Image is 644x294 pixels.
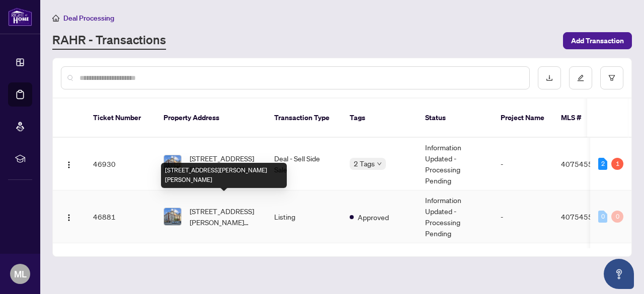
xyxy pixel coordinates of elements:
span: 2 Tags [354,158,375,169]
th: Ticket Number [85,99,155,138]
button: Logo [61,209,77,225]
button: Open asap [604,259,634,289]
div: 0 [598,211,607,223]
td: - [493,138,553,190]
td: - [493,190,553,243]
button: download [538,66,561,89]
div: [STREET_ADDRESS][PERSON_NAME][PERSON_NAME] [161,163,287,188]
th: Transaction Type [266,99,342,138]
button: Add Transaction [563,32,632,49]
span: ML [14,267,27,281]
span: home [52,15,59,22]
td: 46930 [85,138,155,190]
button: Logo [61,156,77,172]
td: Listing [266,190,342,243]
img: thumbnail-img [164,208,181,225]
th: Project Name [493,99,553,138]
th: Tags [342,99,417,138]
span: filter [608,74,615,81]
td: Information Updated - Processing Pending [417,138,493,190]
img: Logo [65,161,73,169]
div: 2 [598,158,607,170]
span: [STREET_ADDRESS][PERSON_NAME][PERSON_NAME] [190,153,258,175]
span: [STREET_ADDRESS][PERSON_NAME][PERSON_NAME] [190,206,258,228]
td: Information Updated - Processing Pending [417,190,493,243]
img: logo [8,8,32,26]
a: RAHR - Transactions [52,32,166,50]
button: filter [600,66,623,89]
th: Property Address [155,99,266,138]
span: down [377,161,382,166]
td: 46881 [85,190,155,243]
span: download [546,74,553,81]
img: Logo [65,214,73,222]
div: 0 [611,211,623,223]
div: 1 [611,158,623,170]
th: MLS # [553,99,613,138]
th: Status [417,99,493,138]
span: 40754552 [561,212,597,221]
span: Approved [358,212,389,223]
span: edit [577,74,584,81]
span: Deal Processing [63,14,114,23]
td: Deal - Sell Side Sale [266,138,342,190]
img: thumbnail-img [164,155,181,172]
span: 40754552 [561,159,597,168]
span: Add Transaction [571,33,624,49]
button: edit [569,66,592,89]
